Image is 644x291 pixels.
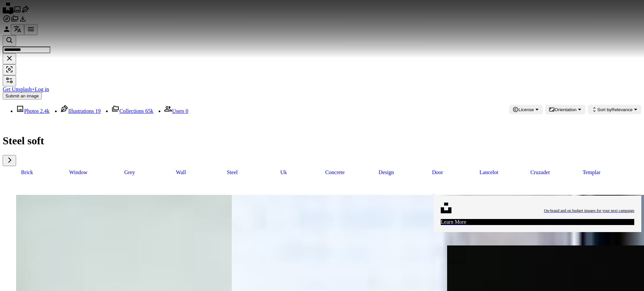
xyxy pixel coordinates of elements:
[544,208,634,214] span: On-brand and on budget images for your next campaign
[413,166,462,179] a: door
[3,64,16,75] button: Visual search
[3,18,11,24] a: Explore
[21,9,30,14] a: Illustrations
[3,166,51,179] a: brick
[434,190,641,232] a: On-brand and on budget images for your next campaignLearn More
[3,135,641,147] h1: Steel soft
[60,108,101,114] a: Illustrations 19
[465,166,513,179] a: lancelot
[111,108,153,114] a: Collections 65k
[362,166,411,179] a: design
[11,24,24,35] button: Language
[3,92,42,99] button: Submit an image
[3,86,35,92] a: Get Unsplash+
[3,9,13,14] a: Home — Unsplash
[105,166,154,179] a: grey
[545,105,585,114] button: Orientation
[157,166,205,179] a: wall
[95,108,101,114] span: 19
[208,166,257,179] a: steel
[519,107,534,112] span: License
[3,75,16,86] button: Filters
[434,194,434,194] img: file-1715652217532-464736461acbimage
[516,166,565,179] a: cruzader
[145,108,153,114] span: 65k
[13,9,21,14] a: Photos
[441,203,451,213] img: file-1631678316303-ed18b8b5cb9cimage
[185,108,188,114] span: 0
[11,18,19,24] a: Collections
[597,107,633,112] span: Relevance
[16,108,50,114] a: Photos 2.4k
[3,155,16,166] button: scroll list to the right
[24,24,38,35] button: Menu
[40,108,50,114] span: 2.4k
[3,28,11,34] a: Log in / Sign up
[35,86,49,92] a: Log in
[3,53,16,64] button: Clear
[567,166,616,179] a: templar
[164,108,188,114] a: Users 0
[259,166,308,179] a: uk
[311,166,359,179] a: concrete
[509,105,543,114] button: License
[597,107,611,112] span: Sort by
[555,107,577,112] span: Orientation
[54,166,103,179] a: window
[441,219,634,225] div: Learn More
[588,105,641,114] button: Sort byRelevance
[3,35,641,75] form: Find visuals sitewide
[19,18,27,24] a: Download History
[3,35,16,46] button: Search Unsplash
